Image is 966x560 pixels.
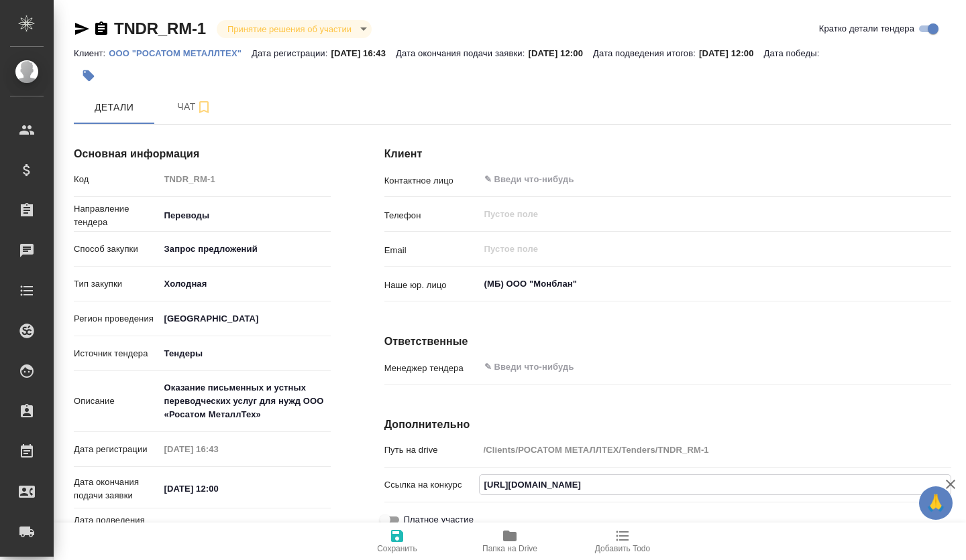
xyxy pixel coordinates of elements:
[483,359,902,375] input: ✎ Введи что-нибудь
[396,48,528,58] p: Дата окончания подачи заявки:
[944,283,947,285] button: Open
[114,19,206,38] a: TNDR_RM-1
[377,544,417,553] span: Сохранить
[74,202,160,229] p: Направление тендера
[160,517,277,537] input: ✎ Введи что-нибудь
[384,334,951,350] h4: Ответственные
[74,443,160,456] p: Дата регистрации
[595,544,650,553] span: Добавить Todo
[480,475,951,494] input: ✎ Введи что-нибудь
[341,522,453,560] button: Сохранить
[160,439,277,459] input: Пустое поле
[919,486,953,520] button: 🙏
[109,48,252,58] p: ООО "РОСАТОМ МЕТАЛЛТЕХ"
[384,362,479,375] p: Менеджер тендера
[160,204,331,227] div: Переводы
[384,244,479,257] p: Email
[74,476,160,502] p: Дата окончания подачи заявки
[384,174,479,188] p: Контактное лицо
[160,273,331,295] div: Холодная
[384,209,479,222] p: Телефон
[74,173,160,186] p: Код
[528,48,593,58] p: [DATE] 12:00
[819,22,914,36] span: Кратко детали тендера
[160,376,331,426] textarea: Оказание письменных и устных переводческих услуг для нужд ООО «Росатом МеталлТех»
[93,21,109,37] button: Скопировать ссылку
[404,513,474,527] span: Платное участие
[593,48,699,58] p: Дата подведения итогов:
[160,169,331,189] input: Пустое поле
[160,479,277,498] input: ✎ Введи что-нибудь
[252,48,331,58] p: Дата регистрации:
[74,277,160,291] p: Тип закупки
[74,48,109,58] p: Клиент:
[160,342,331,365] div: [GEOGRAPHIC_DATA]
[217,20,372,38] div: Принятие решения об участии
[74,312,160,326] p: Регион проведения
[384,443,479,457] p: Путь на drive
[483,241,920,257] input: Пустое поле
[483,171,902,188] input: ✎ Введи что-нибудь
[162,98,227,115] span: Чат
[82,99,146,116] span: Детали
[331,48,396,58] p: [DATE] 16:43
[109,47,252,58] a: ООО "РОСАТОМ МЕТАЛЛТЕХ"
[482,544,537,553] span: Папка на Drive
[924,489,947,517] span: 🙏
[944,178,947,181] button: Open
[453,522,566,560] button: Папка на Drive
[384,146,951,162] h4: Клиент
[479,440,951,460] input: Пустое поле
[384,417,951,433] h4: Дополнительно
[944,366,947,368] button: Open
[74,242,160,256] p: Способ закупки
[74,146,331,162] h4: Основная информация
[384,279,479,292] p: Наше юр. лицо
[566,522,679,560] button: Добавить Todo
[196,99,212,115] svg: Подписаться
[160,307,331,330] div: [GEOGRAPHIC_DATA]
[74,61,103,90] button: Добавить тэг
[74,347,160,360] p: Источник тендера
[699,48,764,58] p: [DATE] 12:00
[74,514,160,541] p: Дата подведения итогов
[74,395,160,408] p: Описание
[384,478,479,492] p: Ссылка на конкурс
[483,206,920,222] input: Пустое поле
[74,21,90,37] button: Скопировать ссылку для ЯМессенджера
[223,23,356,35] button: Принятие решения об участии
[160,238,331,261] div: Запрос предложений
[764,48,823,58] p: Дата победы:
